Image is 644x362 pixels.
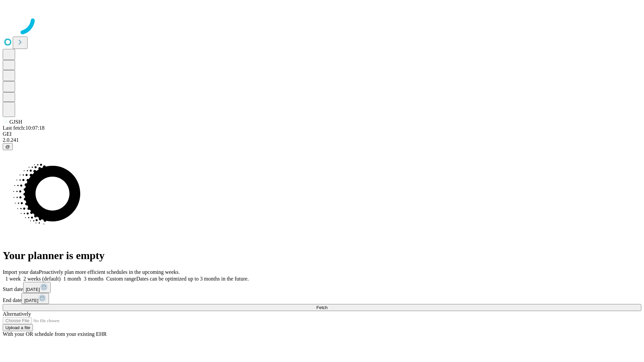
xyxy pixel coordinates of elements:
[5,276,21,282] span: 1 week
[3,331,107,337] span: With your OR schedule from your existing EHR
[5,144,10,149] span: @
[3,311,31,317] span: Alternatively
[136,276,249,282] span: Dates can be optimized up to 3 months in the future.
[39,269,180,275] span: Proactively plan more efficient schedules in the upcoming weeks.
[9,119,22,125] span: GJSH
[26,287,40,292] span: [DATE]
[84,276,104,282] span: 3 months
[3,324,33,331] button: Upload a file
[3,269,39,275] span: Import your data
[23,282,51,293] button: [DATE]
[3,249,641,262] h1: Your planner is empty
[3,131,641,137] div: GEI
[3,137,641,143] div: 2.0.241
[106,276,136,282] span: Custom range
[24,298,38,303] span: [DATE]
[3,143,13,150] button: @
[23,276,61,282] span: 2 weeks (default)
[21,293,49,304] button: [DATE]
[3,293,641,304] div: End date
[63,276,81,282] span: 1 month
[3,304,641,311] button: Fetch
[3,125,45,131] span: Last fetch: 10:07:18
[3,282,641,293] div: Start date
[316,305,327,310] span: Fetch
